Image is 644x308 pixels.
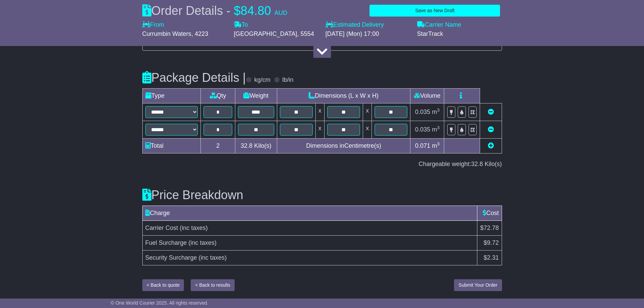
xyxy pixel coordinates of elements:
span: Currumbin Waters [142,30,191,37]
td: x [363,121,372,139]
h3: Package Details | [142,71,246,85]
span: , 5554 [297,30,314,37]
span: , 4223 [191,30,208,37]
span: Submit Your Order [458,282,497,288]
td: Total [142,139,201,153]
span: (inc taxes) [189,239,217,246]
span: AUD [275,9,287,16]
span: $ [234,4,241,18]
span: © One World Courier 2025. All rights reserved. [111,300,209,306]
button: < Back to results [191,279,235,291]
span: (inc taxes) [199,254,227,261]
td: Volume [410,89,444,103]
td: x [315,103,324,121]
div: Chargeable weight: Kilo(s) [142,161,502,168]
td: Charge [142,206,477,221]
td: x [315,121,324,139]
td: Cost [477,206,502,221]
div: StarTrack [417,30,502,38]
td: Dimensions (L x W x H) [277,89,410,103]
sup: 3 [437,108,440,113]
span: 32.8 [471,161,483,167]
span: $9.72 [483,239,499,246]
div: Order Details - [142,3,287,18]
a: Add new item [488,142,494,149]
span: m [432,126,440,133]
td: Kilo(s) [235,139,277,153]
td: Weight [235,89,277,103]
sup: 3 [437,125,440,130]
span: Fuel Surcharge [145,239,187,246]
a: Remove this item [488,109,494,115]
span: [GEOGRAPHIC_DATA] [234,30,297,37]
span: 0.035 [415,109,430,115]
button: Submit Your Order [454,279,502,291]
label: To [234,21,248,29]
div: [DATE] (Mon) 17:00 [326,30,410,38]
button: Save as New Draft [369,5,500,17]
span: m [432,142,440,149]
h3: Price Breakdown [142,188,502,202]
span: 0.071 [415,142,430,149]
label: Carrier Name [417,21,461,29]
span: (inc taxes) [180,224,208,231]
label: lb/in [282,76,293,84]
label: Estimated Delivery [326,21,410,29]
label: From [142,21,164,29]
span: 84.80 [241,4,271,18]
span: 0.035 [415,126,430,133]
sup: 3 [437,141,440,146]
a: Remove this item [488,126,494,133]
td: Qty [201,89,235,103]
td: Dimensions in Centimetre(s) [277,139,410,153]
label: kg/cm [254,76,270,84]
span: m [432,109,440,115]
td: 2 [201,139,235,153]
span: 32.8 [241,142,253,149]
span: $72.78 [480,224,499,231]
span: Security Surcharge [145,254,197,261]
td: x [363,103,372,121]
button: < Back to quote [142,279,184,291]
span: Carrier Cost [145,224,178,231]
span: $2.31 [483,254,499,261]
td: Type [142,89,201,103]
